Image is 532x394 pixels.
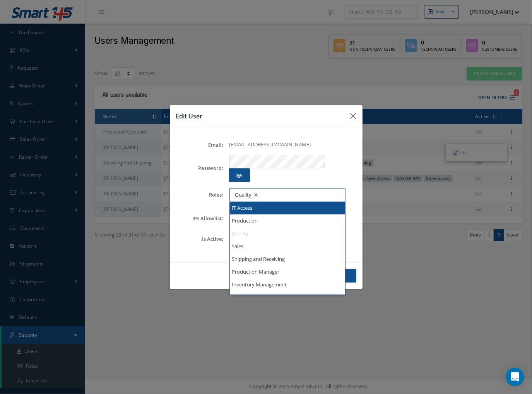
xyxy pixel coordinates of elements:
[230,202,345,214] li: IT Access
[230,214,345,227] li: Production
[230,278,345,291] li: Inventory Management
[181,192,224,198] label: Roles:
[230,240,345,253] li: Sales
[229,141,311,148] span: [EMAIL_ADDRESS][DOMAIN_NAME]
[181,216,224,221] label: IPs Allowlist:
[235,191,252,198] span: Quality
[230,227,345,240] li: Quality
[181,236,224,242] label: Is Active:
[230,266,345,278] li: Production Manager
[230,291,345,304] li: Purchase Order
[506,368,524,386] div: Open Intercom Messenger
[181,142,224,148] label: Email:
[181,165,224,171] label: Password:
[230,253,345,266] li: Shipping and Receiving
[176,111,344,121] h3: Edit User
